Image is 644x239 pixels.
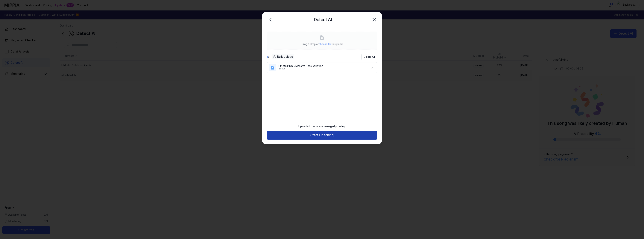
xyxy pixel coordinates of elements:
[361,54,377,60] button: Delete All
[319,43,332,46] span: choose file
[267,131,377,140] button: Start Checking
[272,54,294,60] button: Bulk Upload
[279,64,366,68] div: Etnofalk DNB Massive Bass Variation
[296,122,348,131] div: Uploaded tracks are managed privately
[267,55,268,59] span: 1
[267,55,270,59] div: / 1
[314,16,332,23] h2: Detect AI
[302,43,343,46] span: Drag & Drop or to upload
[279,68,366,71] div: 03:30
